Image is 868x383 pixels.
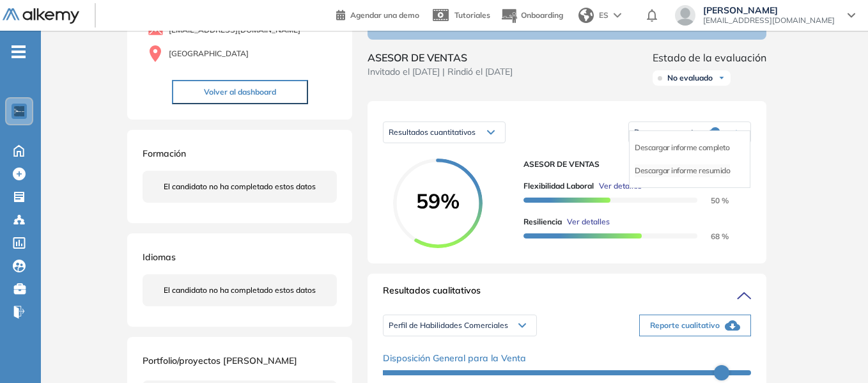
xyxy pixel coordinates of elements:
[3,8,79,24] img: Logo
[567,216,610,228] span: Ver detalles
[368,65,513,79] span: Invitado el [DATE] | Rindió el [DATE]
[143,251,176,263] span: Idiomas
[143,355,297,366] span: Portfolio/proyectos [PERSON_NAME]
[523,180,594,192] span: Flexibilidad Laboral
[703,15,835,26] span: [EMAIL_ADDRESS][DOMAIN_NAME]
[562,216,610,228] button: Ver detalles
[634,127,698,137] span: Descargar reporte
[523,216,562,228] span: Resiliencia
[650,320,720,331] span: Reporte cualitativo
[635,141,729,154] li: Descargar informe completo
[393,191,483,211] span: 59%
[614,13,621,18] img: arrow
[350,10,419,20] span: Agendar una demo
[143,148,186,159] span: Formación
[703,5,835,15] span: [PERSON_NAME]
[639,315,751,336] button: Reporte cualitativo
[695,231,729,241] span: 68 %
[653,50,766,65] span: Estado de la evaluación
[594,180,642,192] button: Ver detalles
[164,285,316,296] span: El candidato no ha completado estos datos
[164,181,316,192] span: El candidato no ha completado estos datos
[578,8,594,23] img: world
[718,74,725,82] img: Ícono de flecha
[521,10,563,20] span: Onboarding
[454,10,490,20] span: Tutoriales
[389,127,476,137] span: Resultados cuantitativos
[500,2,563,29] button: Onboarding
[695,196,729,205] span: 50 %
[336,6,419,22] a: Agendar una demo
[599,10,608,21] span: ES
[635,164,730,177] li: Descargar informe resumido
[368,50,513,65] span: ASESOR DE VENTAS
[523,159,741,170] span: ASESOR DE VENTAS
[667,73,713,83] span: No evaluado
[14,106,24,116] img: https://assets.alkemy.org/workspaces/1802/d452bae4-97f6-47ab-b3bf-1c40240bc960.jpg
[172,80,308,104] button: Volver al dashboard
[383,284,481,304] span: Resultados cualitativos
[12,51,26,53] i: -
[383,352,526,365] span: Disposición General para la Venta
[389,320,508,331] span: Perfil de Habilidades Comerciales
[169,48,249,59] span: [GEOGRAPHIC_DATA]
[599,180,642,192] span: Ver detalles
